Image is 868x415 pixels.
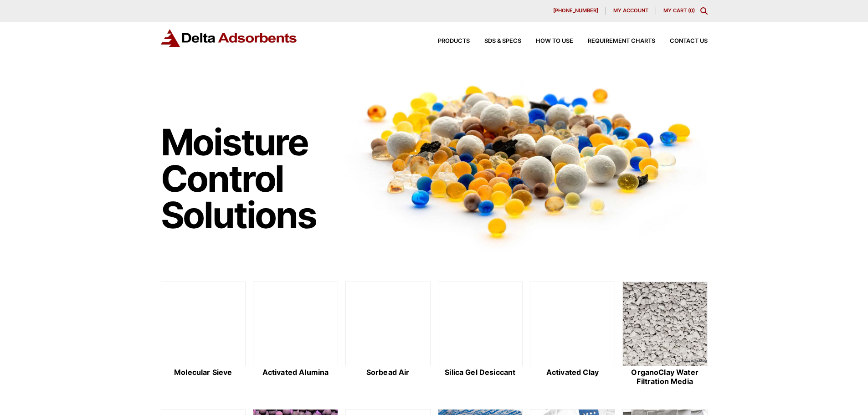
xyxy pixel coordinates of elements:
a: My account [606,7,656,15]
span: Contact Us [670,38,708,44]
a: SDS & SPECS [470,38,521,44]
div: Toggle Modal Content [700,7,708,15]
a: Sorbead Air [345,282,431,387]
span: Products [438,38,470,44]
h2: Activated Alumina [253,368,338,377]
span: My account [613,8,648,13]
img: Delta Adsorbents [161,29,298,47]
a: Molecular Sieve [161,282,246,387]
a: How to Use [521,38,573,44]
span: How to Use [536,38,573,44]
h2: Sorbead Air [345,368,431,377]
h2: Activated Clay [530,368,615,377]
a: OrganoClay Water Filtration Media [622,282,708,387]
a: Activated Alumina [253,282,338,387]
a: Silica Gel Desiccant [438,282,523,387]
img: Image [345,69,708,252]
h1: Moisture Control Solutions [161,124,337,233]
a: Activated Clay [530,282,615,387]
a: Contact Us [655,38,708,44]
h2: Molecular Sieve [161,368,246,377]
span: SDS & SPECS [484,38,521,44]
a: Requirement Charts [573,38,655,44]
h2: OrganoClay Water Filtration Media [622,368,708,385]
span: Requirement Charts [588,38,655,44]
a: Products [423,38,470,44]
h2: Silica Gel Desiccant [438,368,523,377]
a: [PHONE_NUMBER] [546,7,606,15]
a: My Cart (0) [663,7,695,14]
span: 0 [690,7,693,14]
span: [PHONE_NUMBER] [553,8,598,13]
